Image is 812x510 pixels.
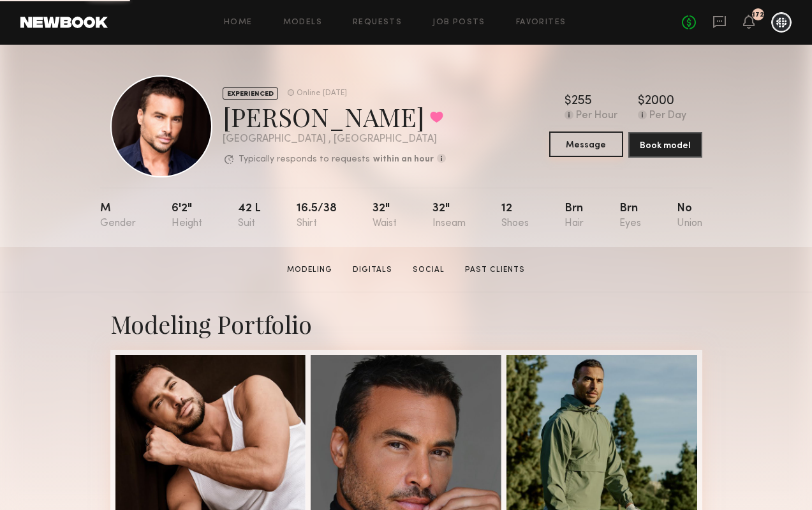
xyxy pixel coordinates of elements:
[348,264,397,276] a: Digitals
[649,110,686,122] div: Per Day
[172,203,202,229] div: 6'2"
[645,95,674,108] div: 2000
[565,95,572,108] div: $
[572,95,592,108] div: 255
[223,87,278,100] div: EXPERIENCED
[677,203,702,229] div: No
[100,203,136,229] div: M
[628,132,702,158] button: Book model
[353,19,402,27] a: Requests
[283,19,322,27] a: Models
[752,11,764,19] div: 172
[297,203,337,229] div: 16.5/38
[238,203,261,229] div: 42 l
[110,308,702,340] div: Modeling Portfolio
[619,203,641,229] div: Brn
[223,134,446,145] div: [GEOGRAPHIC_DATA] , [GEOGRAPHIC_DATA]
[373,203,397,229] div: 32"
[432,19,485,27] a: Job Posts
[516,19,566,27] a: Favorites
[297,89,347,98] div: Online [DATE]
[565,203,584,229] div: Brn
[282,264,337,276] a: Modeling
[638,95,645,108] div: $
[549,131,623,157] button: Message
[223,100,446,133] div: [PERSON_NAME]
[373,155,434,164] b: within an hour
[408,264,450,276] a: Social
[432,203,466,229] div: 32"
[224,19,253,27] a: Home
[460,264,530,276] a: Past Clients
[576,110,617,122] div: Per Hour
[239,155,370,164] p: Typically responds to requests
[501,203,529,229] div: 12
